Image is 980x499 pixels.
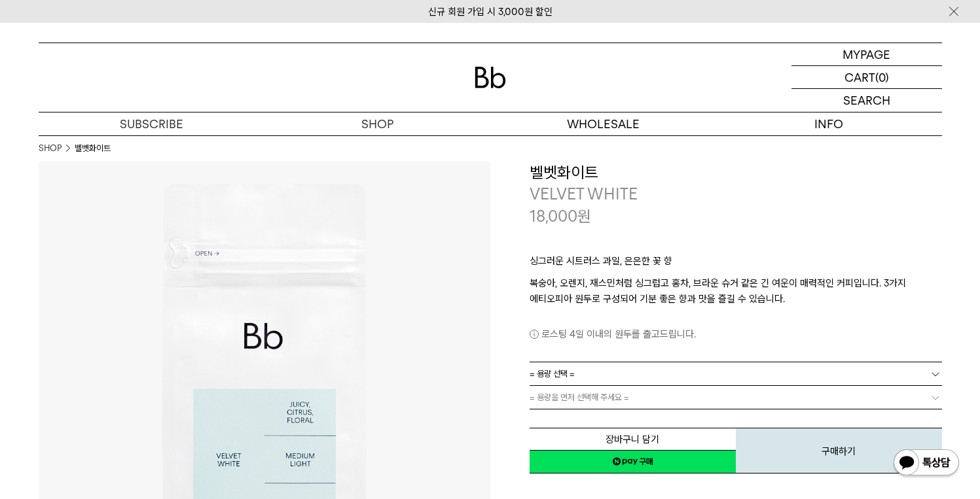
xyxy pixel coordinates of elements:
a: SHOP [39,142,62,155]
a: 신규 회원 가입 시 3,000원 할인 [428,6,553,18]
a: 새창 [530,450,736,473]
button: 구매하기 [736,428,942,473]
p: CART [844,66,875,88]
p: INFO [716,112,942,135]
a: MYPAGE [791,43,942,66]
p: 18,000 [530,205,591,228]
span: = 용량을 먼저 선택해 주세요 = [530,386,629,409]
p: 싱그러운 시트러스 과일, 은은한 꽃 향 [530,253,942,275]
img: 카카오톡 채널 1:1 채팅 버튼 [892,448,960,479]
p: SEARCH [843,89,890,112]
a: CART (0) [791,66,942,89]
p: MYPAGE [843,43,890,65]
h3: 벨벳화이트 [530,162,942,184]
p: 로스팅 4일 이내의 원두를 출고드립니다. [530,326,942,342]
a: SHOP [264,112,490,135]
button: 장바구니 담기 [530,428,736,451]
span: = 용량 선택 = [530,362,575,385]
span: 원 [577,207,591,226]
a: SUBSCRIBE [39,112,264,135]
p: (0) [875,66,889,88]
img: 로고 [475,67,506,88]
p: 복숭아, 오렌지, 재스민처럼 싱그럽고 홍차, 브라운 슈거 같은 긴 여운이 매력적인 커피입니다. 3가지 에티오피아 원두로 구성되어 기분 좋은 향과 맛을 즐길 수 있습니다. [530,275,942,307]
p: WHOLESALE [490,112,716,135]
li: 벨벳화이트 [75,142,111,155]
p: VELVET WHITE [530,183,942,205]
